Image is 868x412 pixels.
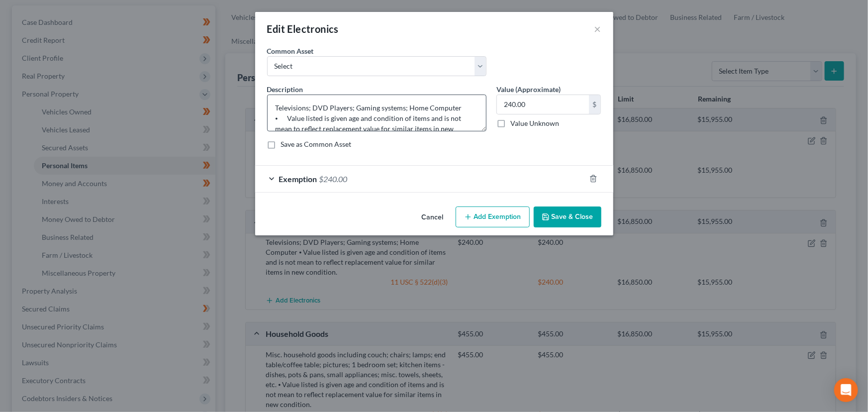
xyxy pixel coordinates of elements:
[510,118,559,128] label: Value Unknown
[267,85,303,94] span: Description
[267,46,314,56] label: Common Asset
[534,206,601,227] button: Save & Close
[497,95,589,114] input: 0.00
[279,174,317,184] span: Exemption
[319,174,348,184] span: $240.00
[594,23,601,35] button: ×
[456,206,530,227] button: Add Exemption
[589,95,601,114] div: $
[267,22,339,36] div: Edit Electronics
[496,84,561,95] label: Value (Approximate)
[834,378,858,402] div: Open Intercom Messenger
[414,207,452,227] button: Cancel
[281,139,352,149] label: Save as Common Asset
